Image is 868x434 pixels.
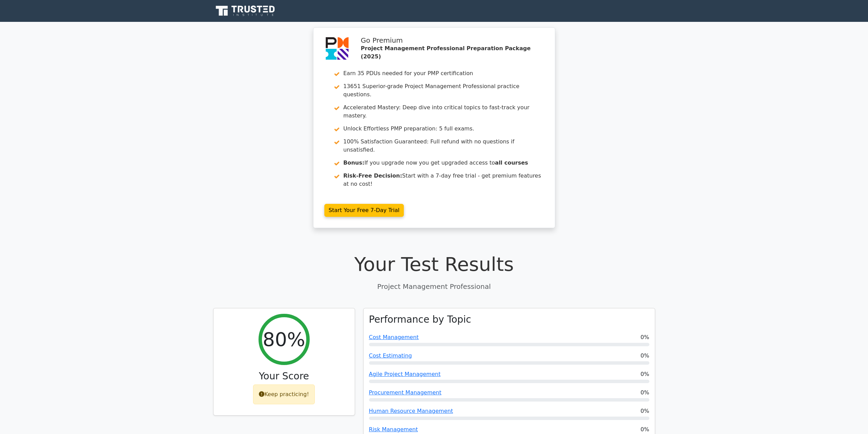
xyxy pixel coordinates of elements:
a: Start Your Free 7-Day Trial [324,204,404,217]
span: 0% [641,370,649,378]
span: 0% [641,352,649,360]
a: Procurement Management [369,389,442,396]
a: Cost Management [369,334,419,340]
a: Agile Project Management [369,371,441,377]
span: 0% [641,425,649,434]
a: Human Resource Management [369,408,453,414]
div: Keep practicing! [253,384,315,404]
a: Risk Management [369,426,418,433]
h3: Performance by Topic [369,314,471,325]
a: Cost Estimating [369,352,412,359]
span: 0% [641,389,649,397]
span: 0% [641,407,649,415]
h3: Your Score [219,370,349,382]
h1: Your Test Results [213,253,655,276]
p: Project Management Professional [213,281,655,292]
h2: 80% [263,328,305,351]
span: 0% [641,333,649,341]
